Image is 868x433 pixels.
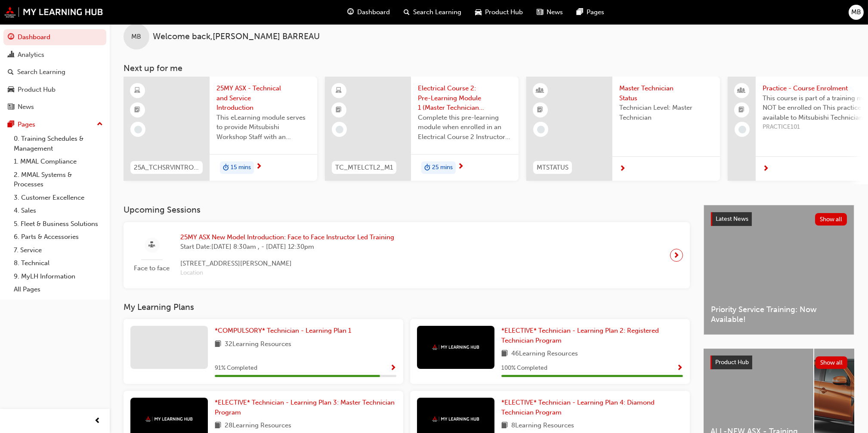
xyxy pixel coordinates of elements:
[424,162,430,173] span: duration-icon
[358,7,390,17] span: Dashboard
[3,117,106,133] button: Pages
[336,126,343,133] span: learningRecordVerb_NONE-icon
[348,7,354,18] span: guage-icon
[849,5,864,20] button: MB
[501,363,547,373] span: 100 % Completed
[231,163,251,173] span: 15 mins
[215,363,257,373] span: 91 % Completed
[132,32,142,42] span: MB
[619,84,713,103] span: Master Technician Status
[215,398,396,417] a: *ELECTIVE* Technician - Learning Plan 3: Master Technician Program
[10,204,106,217] a: 4. Sales
[8,51,14,59] span: chart-icon
[851,7,861,17] span: MB
[704,205,854,335] a: Latest NewsShow allPriority Service Training: Now Available!
[526,77,720,181] a: MTSTATUSMaster Technician StatusTechnician Level: Master Technician
[570,3,612,21] a: pages-iconPages
[10,132,106,155] a: 0. Training Schedules & Management
[537,163,568,173] span: MTSTATUS
[215,399,395,416] span: *ELECTIVE* Technician - Learning Plan 3: Master Technician Program
[135,85,141,96] span: learningResourceType_ELEARNING-icon
[501,421,508,431] span: book-icon
[4,6,103,18] img: mmal
[10,257,106,270] a: 8. Technical
[10,244,106,257] a: 7. Service
[10,217,106,231] a: 5. Fleet & Business Solutions
[511,349,578,359] span: 46 Learning Resources
[10,155,106,168] a: 1. MMAL Compliance
[336,85,342,96] span: learningResourceType_ELEARNING-icon
[815,356,848,369] button: Show all
[619,103,713,122] span: Technician Level: Master Technician
[180,242,394,252] span: Start Date: [DATE] 8:30am , - [DATE] 12:30pm
[18,120,35,130] div: Pages
[501,399,655,416] span: *ELECTIVE* Technician - Learning Plan 4: Diamond Technician Program
[390,365,396,372] span: Show Progress
[124,77,317,181] a: 25A_TCHSRVINTRO_M25MY ASX - Technical and Service IntroductionThis eLearning module serves to pro...
[256,163,262,171] span: next-icon
[457,163,464,171] span: next-icon
[390,363,396,374] button: Show Progress
[110,63,868,73] h3: Next up for me
[124,205,690,215] h3: Upcoming Sessions
[8,34,14,41] span: guage-icon
[716,215,748,223] span: Latest News
[10,283,106,296] a: All Pages
[145,416,193,422] img: mmal
[134,163,199,173] span: 25A_TCHSRVINTRO_M
[341,3,397,21] a: guage-iconDashboard
[414,7,462,17] span: Search Learning
[225,421,291,431] span: 28 Learning Resources
[97,119,103,130] span: up-icon
[404,7,410,18] span: search-icon
[3,28,106,117] button: DashboardAnalyticsSearch LearningProduct HubNews
[530,3,570,21] a: news-iconNews
[763,165,769,173] span: next-icon
[153,32,320,42] span: Welcome back , [PERSON_NAME] BARREAU
[501,349,508,359] span: book-icon
[469,3,530,21] a: car-iconProduct Hub
[815,213,847,226] button: Show all
[711,212,847,226] a: Latest NewsShow all
[3,29,106,45] a: Dashboard
[10,191,106,204] a: 3. Customer Excellence
[336,105,342,116] span: booktick-icon
[715,359,749,366] span: Product Hub
[335,163,393,173] span: TC_MTELCTL2_M1
[149,240,155,251] span: sessionType_FACE_TO_FACE-icon
[738,126,746,133] span: learningRecordVerb_NONE-icon
[18,50,44,60] div: Analytics
[511,421,574,431] span: 8 Learning Resources
[180,232,394,242] span: 25MY ASX New Model Introduction: Face to Face Instructor Led Training
[739,85,745,96] span: people-icon
[418,84,512,113] span: Electrical Course 2: Pre-Learning Module 1 (Master Technician Program)
[676,365,683,372] span: Show Progress
[180,268,394,278] span: Location
[130,229,683,281] a: Face to face25MY ASX New Model Introduction: Face to Face Instructor Led TrainingStart Date:[DATE...
[501,327,659,344] span: *ELECTIVE* Technician - Learning Plan 2: Registered Technician Program
[537,85,544,96] span: learningResourceType_INSTRUCTOR_LED-icon
[215,339,221,350] span: book-icon
[501,398,683,417] a: *ELECTIVE* Technician - Learning Plan 4: Diamond Technician Program
[124,302,690,312] h3: My Learning Plans
[3,82,106,98] a: Product Hub
[3,47,106,63] a: Analytics
[3,99,106,115] a: News
[676,363,683,374] button: Show Progress
[577,7,584,18] span: pages-icon
[673,249,680,261] span: next-icon
[418,113,512,142] span: Complete this pre-learning module when enrolled in an Electrical Course 2 Instructor Led session,...
[10,270,106,283] a: 9. MyLH Information
[216,84,310,113] span: 25MY ASX - Technical and Service Introduction
[215,327,351,334] span: *COMPULSORY* Technician - Learning Plan 1
[225,339,291,350] span: 32 Learning Resources
[17,67,65,77] div: Search Learning
[537,105,544,116] span: booktick-icon
[130,263,173,273] span: Face to face
[739,105,745,116] span: booktick-icon
[135,105,141,116] span: booktick-icon
[8,103,14,111] span: news-icon
[95,416,101,427] span: prev-icon
[325,77,519,181] a: TC_MTELCTL2_M1Electrical Course 2: Pre-Learning Module 1 (Master Technician Program)Complete this...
